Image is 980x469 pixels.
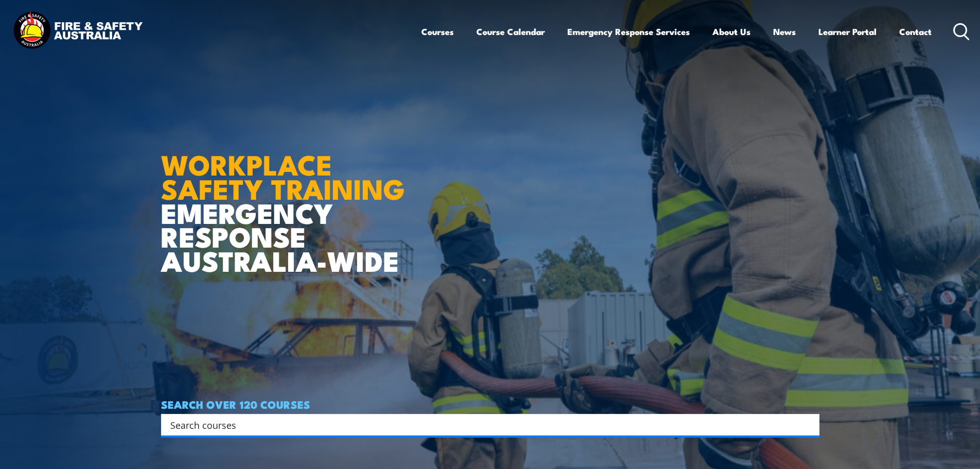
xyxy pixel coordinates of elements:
[476,18,545,45] a: Course Calendar
[567,18,690,45] a: Emergency Response Services
[170,417,797,432] input: Search input
[161,142,405,209] strong: WORKPLACE SAFETY TRAINING
[421,18,454,45] a: Courses
[773,18,796,45] a: News
[818,18,877,45] a: Learner Portal
[801,418,816,432] button: Search magnifier button
[712,18,751,45] a: About Us
[899,18,932,45] a: Contact
[161,398,819,410] h4: SEARCH OVER 120 COURSES
[161,126,413,272] h1: EMERGENCY RESPONSE AUSTRALIA-WIDE
[172,418,799,432] form: Search form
